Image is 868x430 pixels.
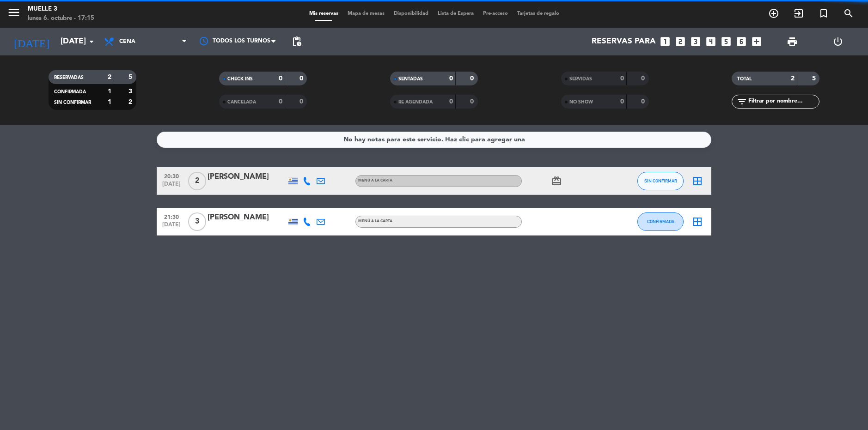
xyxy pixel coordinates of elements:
span: RESERVADAS [54,75,84,80]
i: looks_6 [735,36,747,48]
span: SIN CONFIRMAR [54,100,91,105]
span: MENÚ A LA CARTA [358,219,392,223]
div: No hay notas para este servicio. Haz clic para agregar una [343,134,525,145]
div: [PERSON_NAME] [208,212,286,224]
strong: 5 [128,74,134,80]
span: Pre-acceso [478,11,513,16]
strong: 0 [620,98,624,105]
strong: 2 [791,75,795,82]
div: LOG OUT [815,28,862,55]
strong: 0 [279,98,282,105]
strong: 0 [641,98,647,105]
strong: 0 [470,98,476,105]
span: TOTAL [737,77,752,81]
div: lunes 6. octubre - 17:15 [28,14,94,23]
i: border_all [692,176,703,187]
span: Mis reservas [305,11,343,16]
strong: 2 [128,99,134,105]
strong: 3 [128,88,134,95]
i: card_giftcard [551,176,562,187]
i: add_box [751,36,763,48]
strong: 0 [300,75,305,82]
i: filter_list [736,96,747,107]
span: Reservas para [592,37,656,46]
strong: 1 [108,88,111,95]
span: 21:30 [160,211,183,222]
span: 3 [188,212,206,231]
i: exit_to_app [793,8,804,19]
strong: 0 [449,98,453,105]
i: looks_5 [720,36,732,48]
span: Tarjetas de regalo [513,11,564,16]
span: print [787,36,798,47]
i: arrow_drop_down [86,36,97,47]
span: CONFIRMADA [647,219,674,224]
span: CHECK INS [227,77,253,81]
span: Disponibilidad [389,11,433,16]
i: border_all [692,216,703,227]
span: Cena [119,38,135,45]
input: Filtrar por nombre... [747,97,819,107]
i: turned_in_not [818,8,829,19]
span: SERVIDAS [569,77,592,81]
span: 2 [188,172,206,190]
i: [DATE] [7,31,56,52]
span: pending_actions [291,36,302,47]
span: [DATE] [160,181,183,192]
span: [DATE] [160,222,183,232]
i: search [843,8,854,19]
span: RE AGENDADA [398,100,433,104]
span: NO SHOW [569,100,593,104]
i: looks_two [674,36,686,48]
button: SIN CONFIRMAR [637,172,684,190]
i: add_circle_outline [768,8,779,19]
span: SENTADAS [398,77,423,81]
strong: 2 [108,74,111,80]
strong: 0 [641,75,647,82]
i: power_settings_new [832,36,844,47]
span: Mapa de mesas [343,11,389,16]
div: Muelle 3 [28,5,94,14]
strong: 0 [279,75,282,82]
span: 20:30 [160,170,183,181]
span: MENÚ A LA CARTA [358,179,392,182]
strong: 1 [108,99,111,105]
strong: 0 [449,75,453,82]
span: CONFIRMADA [54,90,86,94]
span: CANCELADA [227,100,256,104]
span: Lista de Espera [433,11,478,16]
strong: 0 [620,75,624,82]
strong: 0 [300,98,305,105]
button: menu [7,6,21,23]
strong: 5 [812,75,818,82]
i: looks_4 [705,36,717,48]
button: CONFIRMADA [637,212,684,231]
strong: 0 [470,75,476,82]
div: [PERSON_NAME] [208,171,286,183]
span: SIN CONFIRMAR [644,178,677,183]
i: looks_3 [690,36,702,48]
i: looks_one [659,36,671,48]
i: menu [7,6,21,19]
